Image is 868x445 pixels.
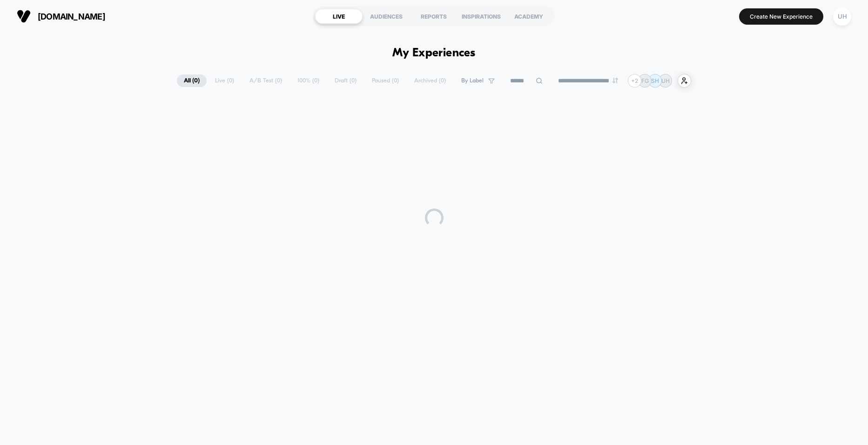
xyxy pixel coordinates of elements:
div: + 2 [628,74,641,88]
div: ACADEMY [505,9,552,24]
div: REPORTS [410,9,458,24]
h1: My Experiences [392,47,476,60]
div: UH [833,7,851,26]
div: AUDIENCES [363,9,410,24]
button: Create New Experience [739,8,823,25]
p: UH [661,77,670,84]
button: [DOMAIN_NAME] [14,9,108,24]
p: FG [641,77,649,84]
button: UH [830,7,854,26]
img: end [612,78,618,83]
img: Visually logo [17,9,31,23]
span: [DOMAIN_NAME] [38,12,105,21]
span: All ( 0 ) [177,74,207,87]
div: LIVE [315,9,363,24]
div: INSPIRATIONS [458,9,505,24]
p: SH [651,77,659,84]
span: By Label [461,77,484,84]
